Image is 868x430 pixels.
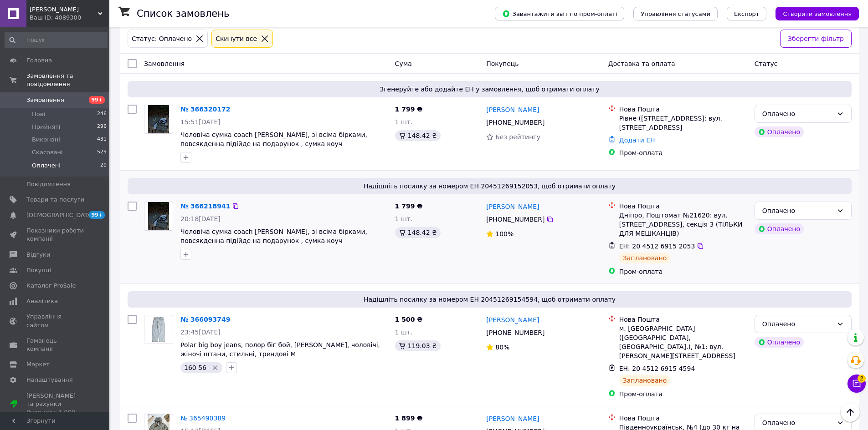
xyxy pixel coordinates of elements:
div: Заплановано [619,375,671,386]
span: Створити замовлення [783,10,852,17]
span: Cума [395,60,412,67]
span: Товари та послуги [26,196,84,204]
span: Покупці [26,266,51,274]
div: 148.42 ₴ [395,130,441,141]
button: Чат з покупцем2 [847,374,866,393]
div: Статус: Оплачено [130,34,194,44]
img: Фото товару [148,202,169,230]
span: Показники роботи компанії [26,227,84,243]
span: Гаманець компанії [26,337,84,353]
span: 20 [100,162,107,170]
div: 148.42 ₴ [395,227,441,238]
a: Додати ЕН [619,137,655,144]
a: Polar big boy jeans, полор біг бой, [PERSON_NAME], чоловічі, жіночі штани, стильні, трендові M [180,341,380,358]
button: Завантажити звіт по пром-оплаті [495,7,624,20]
span: 296 [97,123,107,131]
div: Нова Пошта [619,414,747,423]
div: Prom мікс 1 000 [26,408,84,416]
img: Фото товару [148,105,169,133]
span: 1 шт. [395,118,413,126]
span: [DEMOGRAPHIC_DATA] [26,211,94,219]
span: Експорт [734,10,760,17]
span: Аналітика [26,297,58,305]
span: Замовлення та повідомлення [26,72,109,88]
span: 1 шт. [395,329,413,336]
span: Без рейтингу [495,133,540,141]
span: ЕН: 20 4512 6915 2053 [619,243,695,250]
span: 23:45[DATE] [180,329,221,336]
span: Скасовані [32,148,63,157]
span: Swayze [30,5,98,14]
span: 15:51[DATE] [180,118,221,126]
span: 99+ [89,211,105,219]
div: Пром-оплата [619,148,747,157]
span: Повідомлення [26,180,71,188]
span: Зберегти фільтр [788,34,844,44]
span: 1 500 ₴ [395,316,423,323]
div: Нова Пошта [619,202,747,211]
span: Згенеруйте або додайте ЕН у замовлення, щоб отримати оплату [131,85,848,94]
span: Доставка та оплата [608,60,675,67]
a: [PERSON_NAME] [486,315,539,324]
a: Фото товару [144,202,173,231]
input: Пошук [5,32,108,48]
div: Рівне ([STREET_ADDRESS]: вул. [STREET_ADDRESS] [619,114,747,132]
a: Фото товару [144,105,173,134]
div: Дніпро, Поштомат №21620: вул. [STREET_ADDRESS], секція 3 (ТІЛЬКИ ДЛЯ МЕШКАНЦІВ) [619,211,747,238]
div: Оплачено [762,319,833,329]
span: Маркет [26,360,50,369]
span: 431 [97,136,107,144]
span: Каталог ProSale [26,282,76,290]
button: Експорт [727,7,767,20]
span: 99+ [89,96,105,104]
a: Створити замовлення [766,10,859,17]
span: [PERSON_NAME] та рахунки [26,392,84,417]
span: Оплачені [32,162,61,170]
img: Фото товару [144,315,173,344]
div: Оплачено [755,126,804,137]
a: Чоловіча сумка coach [PERSON_NAME], зі всіма бірками, повсякденна підійде на подарунок , сумка коуч [180,228,367,244]
span: 1 899 ₴ [395,415,423,422]
div: [PHONE_NUMBER] [484,326,546,339]
a: № 366320172 [180,106,230,113]
span: Налаштування [26,376,73,384]
span: 160 56 [184,364,206,371]
div: Пром-оплата [619,267,747,276]
span: 2 [858,374,866,383]
div: Нова Пошта [619,105,747,114]
span: Прийняті [32,123,60,131]
div: Оплачено [755,223,804,234]
div: Заплановано [619,253,671,263]
svg: Видалити мітку [211,364,219,371]
span: 1 799 ₴ [395,106,423,113]
button: Створити замовлення [776,7,859,20]
div: Cкинути все [214,34,259,44]
a: № 366093749 [180,316,230,323]
span: Надішліть посилку за номером ЕН 20451269154594, щоб отримати оплату [131,295,848,304]
span: Головна [26,56,52,65]
span: Статус [755,60,778,67]
span: Управління сайтом [26,313,84,329]
span: Завантажити звіт по пром-оплаті [502,10,617,18]
a: Чоловіча сумка coach [PERSON_NAME], зі всіма бірками, повсякденна підійде на подарунок , сумка коуч [180,131,367,147]
a: [PERSON_NAME] [486,414,539,423]
a: № 365490389 [180,415,226,422]
span: 80% [495,344,509,351]
a: № 366218941 [180,202,230,210]
span: 529 [97,148,107,157]
span: ЕН: 20 4512 6915 4594 [619,365,695,372]
span: Виконані [32,136,60,144]
span: 1 799 ₴ [395,202,423,210]
div: 119.03 ₴ [395,340,441,351]
span: 100% [495,230,514,238]
div: Пром-оплата [619,390,747,399]
div: м. [GEOGRAPHIC_DATA] ([GEOGRAPHIC_DATA], [GEOGRAPHIC_DATA].), №1: вул. [PERSON_NAME][STREET_ADDRESS] [619,324,747,360]
a: [PERSON_NAME] [486,202,539,211]
span: 246 [97,110,107,118]
a: [PERSON_NAME] [486,105,539,114]
div: Ваш ID: 4089300 [30,14,109,22]
span: 20:18[DATE] [180,215,221,223]
span: Управління статусами [641,10,710,17]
